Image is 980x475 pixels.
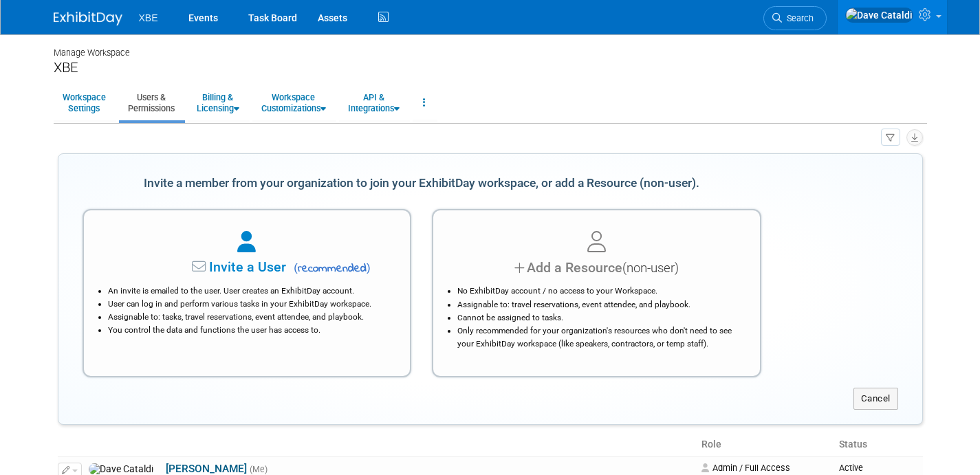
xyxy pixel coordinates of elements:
img: Dave Cataldi [845,8,913,23]
span: Active [839,463,863,473]
a: API &Integrations [339,86,409,120]
span: ( [294,261,298,274]
li: Assignable to: travel reservations, event attendee, and playbook. [457,298,743,311]
li: User can log in and perform various tasks in your ExhibitDay workspace. [108,298,393,311]
div: Manage Workspace [54,34,927,59]
a: Search [763,6,827,30]
li: Only recommended for your organization's resources who don't need to see your ExhibitDay workspac... [457,324,743,351]
button: Cancel [853,388,898,410]
a: WorkspaceSettings [54,86,115,120]
span: (Me) [250,465,268,474]
li: Assignable to: tasks, travel reservations, event attendee, and playbook. [108,311,393,324]
span: XBE [139,12,158,23]
div: XBE [54,59,927,76]
li: An invite is emailed to the user. User creates an ExhibitDay account. [108,285,393,298]
li: Cannot be assigned to tasks. [457,311,743,324]
a: Users &Permissions [119,86,184,120]
div: Add a Resource [450,258,743,278]
a: Billing &Licensing [188,86,248,120]
span: recommended [290,261,370,277]
li: No ExhibitDay account / no access to your Workspace. [457,285,743,298]
th: Status [834,433,922,456]
span: (non-user) [622,261,679,276]
li: You control the data and functions the user has access to. [108,324,393,337]
a: WorkspaceCustomizations [252,86,335,120]
span: Search [782,13,814,23]
span: Admin / Full Access [701,463,790,473]
div: Invite a member from your organization to join your ExhibitDay workspace, or add a Resource (non-... [83,168,762,199]
a: [PERSON_NAME] [166,463,247,475]
span: Invite a User [123,259,286,275]
img: ExhibitDay [54,12,122,25]
th: Role [696,433,834,456]
span: ) [367,261,371,274]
